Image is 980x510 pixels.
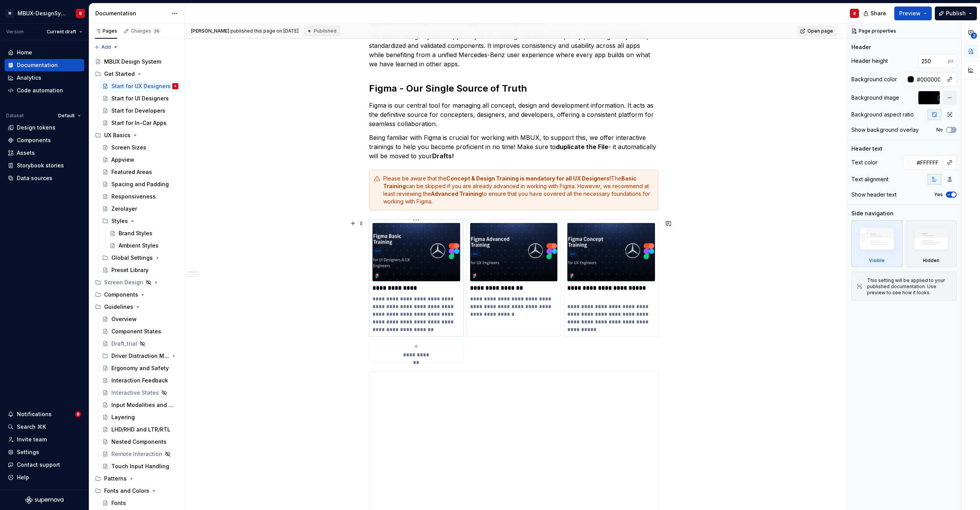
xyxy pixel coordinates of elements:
[5,147,84,159] a: Assets
[111,389,159,397] div: Interactive States
[99,154,181,166] a: Appview
[99,338,181,350] a: Draft_trial
[431,190,482,197] strong: Advanced Training
[104,487,149,495] div: Fonts and Colors
[111,180,169,188] div: Spacing and Padding
[470,223,558,281] img: 45cba1d5-0486-45d7-9aac-23436ee7b54b.png
[79,10,82,16] div: B
[5,72,84,84] a: Analytics
[106,239,181,252] a: Ambient Styles
[5,433,84,446] a: Invite team
[119,242,158,249] div: Ambient Styles
[99,215,181,227] div: Styles
[869,257,885,264] div: Visible
[567,223,655,281] img: ba80493c-fa69-4a6c-bd5a-fd19ef99ff51.png
[5,421,84,433] button: Search ⌘K
[798,26,836,36] a: Open page
[17,410,52,418] div: Notifications
[446,175,611,182] strong: Concept & Design Training is mandatory for all UX Designers!
[305,26,340,36] div: Published
[17,61,58,69] div: Documentation
[191,28,229,34] span: [PERSON_NAME]
[934,192,943,198] label: Yes
[47,29,76,35] span: Current draft
[75,411,81,417] span: 9
[111,315,137,323] div: Overview
[851,220,903,267] div: Visible
[99,423,181,436] a: LHD/RHD and LTR/RTL
[99,362,181,374] a: Ergonomy and Safety
[17,461,60,469] div: Contact support
[914,72,943,86] input: Auto
[17,474,29,481] div: Help
[369,82,658,95] h2: Figma - Our Single Source of Truth
[936,127,943,133] label: No
[104,303,133,311] div: Guidelines
[851,175,889,183] div: Text alignment
[104,279,143,286] div: Screen Design
[111,266,149,274] div: Preset Library
[851,159,877,166] div: Text color
[2,5,87,21] button: MMBUX-DesignSystemB
[99,325,181,338] a: Component States
[58,113,75,119] span: Default
[99,436,181,448] a: Nested Components
[99,190,181,203] a: Responsiveness
[101,44,111,50] span: Add
[5,159,84,172] a: Storybook stories
[17,87,63,94] div: Code automation
[111,254,153,262] div: Global Settings
[111,217,128,225] div: Styles
[99,92,181,105] a: Start for UI Designers
[5,121,84,134] a: Design tokens
[99,178,181,190] a: Spacing and Padding
[851,57,888,65] div: Header height
[92,301,181,313] div: Guidelines
[899,10,921,17] span: Preview
[104,70,135,78] div: Get Started
[111,401,175,409] div: Input Modalities and Cursor Behavior
[92,472,181,485] div: Patterns
[119,230,152,237] div: Brand Styles
[111,426,170,433] div: LHD/RHD and LTR/RTL
[111,377,168,384] div: Interaction Feedback
[851,126,919,134] div: Show background overlay
[918,54,948,68] input: Auto
[92,56,181,68] a: MBUX Design System
[99,117,181,129] a: Start for In-Car Apps
[99,166,181,178] a: Featured Areas
[17,423,46,431] div: Search ⌘K
[92,485,181,497] div: Fonts and Colors
[17,124,56,131] div: Design tokens
[17,436,47,443] div: Invite team
[5,446,84,458] a: Settings
[867,277,952,296] div: This setting will be applied to your published documentation. Use preview to see how it looks.
[106,227,181,239] a: Brand Styles
[99,497,181,509] a: Fonts
[5,172,84,184] a: Data sources
[111,82,171,90] div: Start for UX Designers
[5,471,84,484] button: Help
[104,291,138,298] div: Components
[99,448,181,460] a: Remote Interaction
[369,133,658,161] p: Being familiar with Figma is crucial for working with MBUX, to support this, we offer interactive...
[111,438,167,446] div: Nested Components
[95,10,168,17] div: Documentation
[99,203,181,215] a: Zerolayer
[55,110,84,121] button: Default
[894,7,932,20] button: Preview
[111,364,169,372] div: Ergonomy and Safety
[859,7,891,20] button: Share
[6,113,24,119] div: Dataset
[851,75,897,83] div: Background color
[853,10,856,16] div: B
[111,340,137,348] div: Draft_trial
[383,175,653,205] div: Please be aware that the The can be skipped if you are already advanced in working with Figma. Ho...
[111,193,156,200] div: Responsiveness
[111,205,137,213] div: Zerolayer
[111,328,161,335] div: Component States
[131,28,161,34] div: Changes
[111,119,167,127] div: Start for In-Car Apps
[111,499,126,507] div: Fonts
[99,252,181,264] div: Global Settings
